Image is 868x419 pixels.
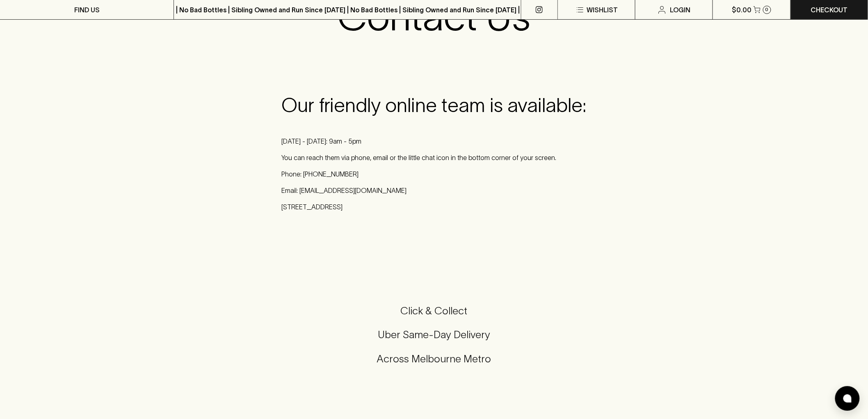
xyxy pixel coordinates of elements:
h5: Click & Collect [10,304,858,318]
p: Wishlist [587,5,618,15]
h5: Across Melbourne Metro [10,352,858,366]
p: [STREET_ADDRESS] [282,202,587,212]
p: Login [670,5,691,15]
p: 0 [765,7,769,12]
p: You can reach them via phone, email or the little chat icon in the bottom corner of your screen. [282,153,587,163]
div: Call to action block [10,271,858,409]
p: [DATE] - [DATE]: 9am - 5pm [282,136,587,146]
img: bubble-icon [843,394,852,403]
p: Phone: [PHONE_NUMBER] [282,169,587,179]
p: Checkout [811,5,848,15]
p: FIND US [74,5,100,15]
p: Email: [EMAIL_ADDRESS][DOMAIN_NAME] [282,185,587,195]
h5: Uber Same-Day Delivery [10,328,858,341]
h3: Our friendly online team is available: [282,94,587,117]
p: $0.00 [732,5,752,15]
